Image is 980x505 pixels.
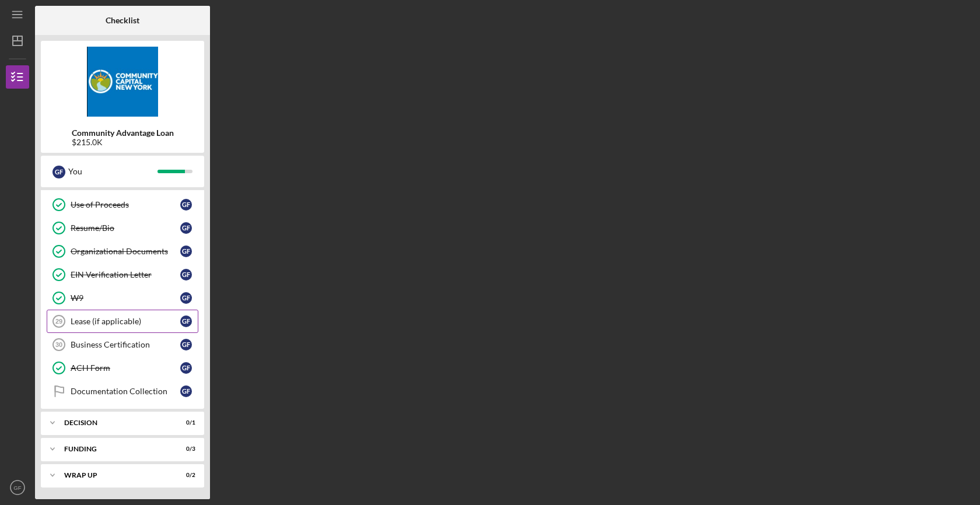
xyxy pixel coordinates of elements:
[71,363,180,373] div: ACH Form
[180,385,192,397] div: G F
[180,362,192,374] div: G F
[64,472,166,479] div: Wrap up
[47,356,198,380] a: ACH FormGF
[47,240,198,263] a: Organizational DocumentsGF
[47,333,198,356] a: 30Business CertificationGF
[174,419,195,426] div: 0 / 1
[180,269,192,280] div: G F
[72,138,174,147] div: $215.0K
[180,246,192,257] div: G F
[64,446,166,453] div: Funding
[47,380,198,403] a: Documentation CollectionGF
[47,310,198,333] a: 29Lease (if applicable)GF
[106,16,139,25] b: Checklist
[71,247,180,256] div: Organizational Documents
[180,199,192,211] div: G F
[180,222,192,234] div: G F
[180,292,192,304] div: G F
[55,341,62,348] tspan: 30
[180,315,192,327] div: G F
[71,270,180,279] div: EIN Verification Letter
[174,446,195,453] div: 0 / 3
[174,472,195,479] div: 0 / 2
[71,223,180,233] div: Resume/Bio
[71,340,180,349] div: Business Certification
[47,193,198,216] a: Use of ProceedsGF
[13,485,21,491] text: GF
[71,293,180,303] div: W9
[47,263,198,286] a: EIN Verification LetterGF
[64,419,166,426] div: Decision
[71,317,180,326] div: Lease (if applicable)
[71,387,180,396] div: Documentation Collection
[47,286,198,310] a: W9GF
[71,200,180,209] div: Use of Proceeds
[47,216,198,240] a: Resume/BioGF
[41,47,204,117] img: Product logo
[72,128,174,138] b: Community Advantage Loan
[55,318,62,325] tspan: 29
[6,476,29,499] button: GF
[52,166,65,178] div: G F
[68,162,157,181] div: You
[180,339,192,350] div: G F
